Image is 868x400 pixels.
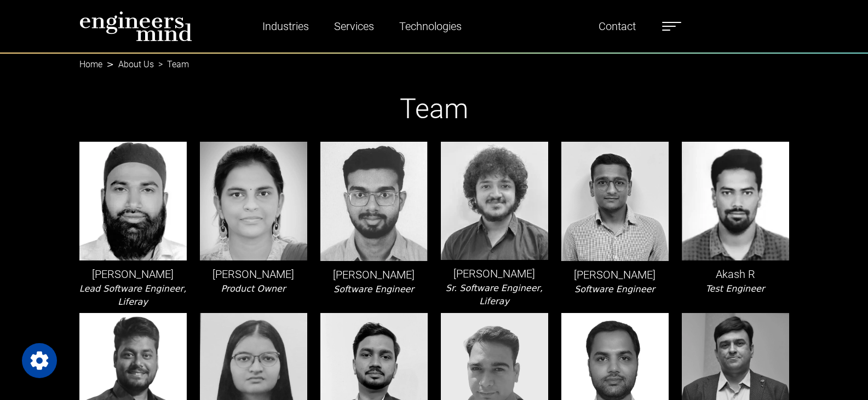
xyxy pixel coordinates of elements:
[79,283,186,307] i: Lead Software Engineer, Liferay
[330,14,378,39] a: Services
[320,142,428,260] img: leader-img
[574,284,655,294] i: Software Engineer
[334,284,414,294] i: Software Engineer
[79,92,789,125] h1: Team
[446,283,543,306] i: Sr. Software Engineer, Liferay
[706,283,765,294] i: Test Engineer
[200,142,307,260] img: leader-img
[594,14,640,39] a: Contact
[154,58,189,71] li: Team
[79,59,102,69] a: Home
[221,283,285,294] i: Product Owner
[441,142,548,260] img: leader-img
[561,266,669,283] p: [PERSON_NAME]
[320,266,428,283] p: [PERSON_NAME]
[258,14,313,39] a: Industries
[200,266,307,282] p: [PERSON_NAME]
[79,53,789,66] nav: breadcrumb
[79,11,192,42] img: logo
[118,59,154,69] a: About Us
[441,265,548,282] p: [PERSON_NAME]
[79,142,187,260] img: leader-img
[682,266,789,282] p: Akash R
[79,266,187,282] p: [PERSON_NAME]
[682,142,789,260] img: leader-img
[395,14,466,39] a: Technologies
[561,142,669,261] img: leader-img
